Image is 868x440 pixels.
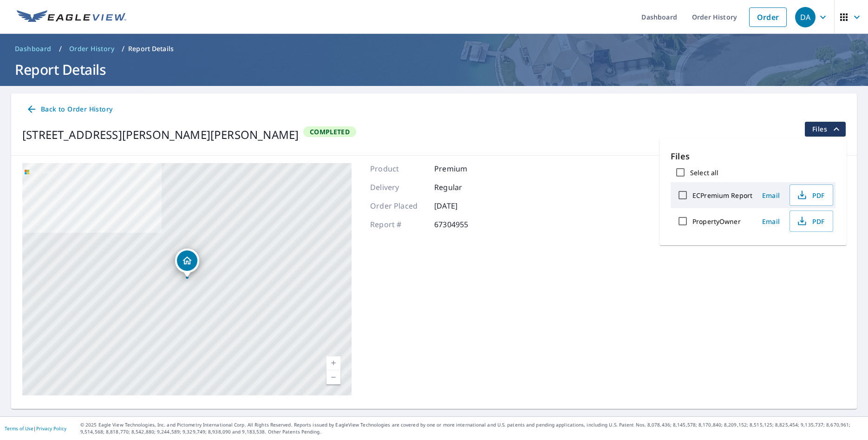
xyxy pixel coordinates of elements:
p: | [5,426,66,431]
a: Back to Order History [22,101,116,118]
span: Dashboard [15,44,52,53]
div: DA [795,7,816,27]
nav: breadcrumb [11,41,857,56]
button: PDF [790,184,833,206]
button: Email [756,214,786,229]
p: © 2025 Eagle View Technologies, Inc. and Pictometry International Corp. All Rights Reserved. Repo... [80,421,863,435]
p: Report Details [128,44,174,53]
a: Dashboard [11,41,55,56]
span: Files [812,124,842,135]
p: Product [370,163,426,174]
a: Current Level 17, Zoom In [326,356,340,370]
p: Premium [434,163,490,174]
a: Order [749,7,787,27]
a: Privacy Policy [36,425,66,432]
a: Terms of Use [5,425,33,432]
p: Order Placed [370,200,426,211]
p: Regular [434,182,490,193]
button: PDF [790,210,833,232]
span: Email [760,191,782,200]
a: Current Level 17, Zoom Out [326,370,340,384]
li: / [59,43,62,54]
button: filesDropdownBtn-67304955 [804,122,846,137]
p: [DATE] [434,200,490,211]
div: [STREET_ADDRESS][PERSON_NAME][PERSON_NAME] [22,126,299,143]
label: Select all [690,168,718,177]
label: ECPremium Report [692,191,752,200]
span: Back to Order History [26,104,112,115]
span: PDF [796,190,825,201]
p: 67304955 [434,219,490,230]
span: Email [760,217,782,226]
img: EV Logo [17,10,126,24]
button: Email [756,188,786,203]
span: Completed [304,127,355,136]
label: PropertyOwner [692,217,741,226]
a: Order History [65,41,118,56]
h1: Report Details [11,60,857,79]
span: Order History [69,44,114,53]
p: Delivery [370,182,426,193]
li: / [122,43,124,54]
p: Report # [370,219,426,230]
p: Files [671,150,835,163]
div: Dropped pin, building 1, Residential property, 6032 Foth Dr Toledo, OH 43613 [175,249,199,277]
span: PDF [796,216,825,227]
